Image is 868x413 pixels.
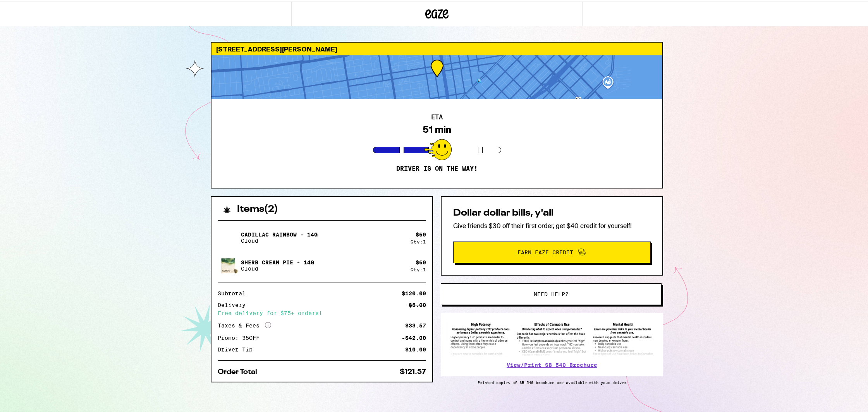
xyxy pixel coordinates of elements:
[453,240,651,262] button: Earn Eaze Credit
[453,220,651,228] p: Give friends $30 off their first order, get $40 credit for yourself!
[218,301,251,306] div: Delivery
[396,163,478,171] p: Driver is on the way!
[431,113,443,119] h2: ETA
[402,289,426,295] div: $120.00
[507,360,597,367] a: View/Print SB 540 Brochure
[400,367,426,374] div: $121.57
[218,225,239,247] img: Cadillac Rainbow - 14g
[218,367,263,374] div: Order Total
[405,321,426,327] div: $33.57
[211,41,662,54] div: [STREET_ADDRESS][PERSON_NAME]
[405,345,426,351] div: $10.00
[241,258,314,264] p: Sherb Cream Pie - 14g
[441,379,663,383] p: Printed copies of SB-540 brochure are available with your driver
[218,334,265,339] div: Promo: 35OFF
[218,345,258,351] div: Driver Tip
[241,236,318,242] p: Cloud
[423,123,451,134] div: 51 min
[534,290,569,295] span: Need help?
[411,266,426,271] div: Qty: 1
[402,334,426,339] div: -$42.00
[218,309,426,314] div: Free delivery for $75+ orders!
[453,207,651,216] h2: Dollar dollar bills, y'all
[411,238,426,243] div: Qty: 1
[449,319,655,355] img: SB 540 Brochure preview
[241,264,314,270] p: Cloud
[237,203,278,212] h2: Items ( 2 )
[416,258,426,264] div: $ 60
[218,289,251,295] div: Subtotal
[409,301,426,306] div: $5.00
[218,320,271,327] div: Taxes & Fees
[241,230,318,236] p: Cadillac Rainbow - 14g
[441,282,662,303] button: Need help?
[517,248,573,254] span: Earn Eaze Credit
[416,230,426,236] div: $ 60
[218,253,239,275] img: Sherb Cream Pie - 14g
[5,5,56,12] span: Hi. Need any help?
